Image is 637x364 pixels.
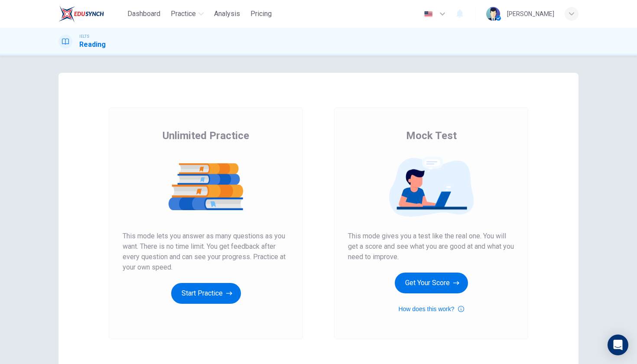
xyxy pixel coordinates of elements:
img: en [423,11,434,17]
button: Dashboard [124,6,164,22]
h1: Reading [79,39,106,50]
img: Profile picture [486,7,500,21]
button: Practice [167,6,207,22]
span: This mode lets you answer as many questions as you want. There is no time limit. You get feedback... [123,231,289,273]
span: Mock Test [406,129,457,143]
div: Open Intercom Messenger [608,335,628,355]
span: Analysis [214,9,240,19]
span: This mode gives you a test like the real one. You will get a score and see what you are good at a... [348,231,514,262]
button: Start Practice [171,283,241,304]
a: EduSynch logo [58,5,124,23]
button: How does this work? [398,304,464,314]
img: EduSynch logo [58,5,104,23]
button: Analysis [211,6,244,22]
span: Unlimited Practice [162,129,249,143]
button: Pricing [247,6,275,22]
span: IELTS [79,33,89,39]
span: Dashboard [127,9,160,19]
span: Pricing [250,9,272,19]
button: Get Your Score [395,273,468,293]
span: Practice [171,9,196,19]
div: [PERSON_NAME] [507,9,554,19]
